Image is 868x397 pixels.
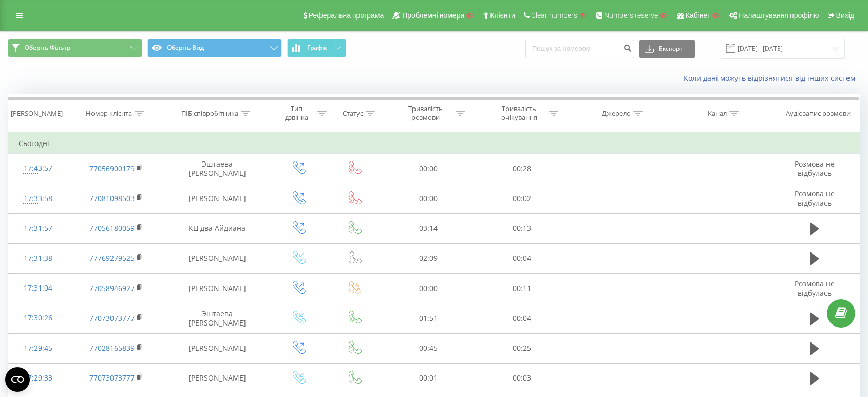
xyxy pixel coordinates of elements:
[147,39,282,57] button: Оберіть Вид
[89,373,135,383] a: 77073073777
[475,333,569,363] td: 00:25
[89,164,135,173] a: 77056900179
[475,213,569,243] td: 00:13
[475,243,569,273] td: 00:04
[18,219,58,239] div: 17:31:57
[18,338,58,358] div: 17:29:45
[86,109,132,118] div: Номер клієнта
[307,44,327,51] span: Графік
[25,44,70,52] span: Оберіть Фільтр
[475,184,569,213] td: 00:02
[5,367,30,392] button: Open CMP widget
[165,274,270,303] td: [PERSON_NAME]
[165,184,270,213] td: [PERSON_NAME]
[836,11,854,20] span: Вихід
[89,283,135,293] a: 77058946927
[165,363,270,393] td: [PERSON_NAME]
[795,279,835,298] span: Розмова не відбулась
[89,313,135,323] a: 77073073777
[786,109,851,118] div: Аудіозапис розмови
[795,159,835,178] span: Розмова не відбулась
[89,223,135,233] a: 77056180059
[181,109,238,118] div: ПІБ співробітника
[11,109,63,118] div: [PERSON_NAME]
[382,243,475,273] td: 02:09
[279,104,315,122] div: Тип дзвінка
[287,39,346,57] button: Графік
[89,193,135,203] a: 77081098503
[89,253,135,263] a: 77769279525
[382,333,475,363] td: 00:45
[475,154,569,184] td: 00:28
[402,11,464,20] span: Проблемні номери
[639,40,695,58] button: Експорт
[492,104,546,122] div: Тривалість очікування
[475,274,569,303] td: 00:11
[309,11,384,20] span: Реферальна програма
[398,104,453,122] div: Тривалість розмови
[739,11,819,20] span: Налаштування профілю
[531,11,577,20] span: Clear numbers
[684,73,860,83] a: Коли дані можуть відрізнятися вiд інших систем
[490,11,515,20] span: Клієнти
[165,333,270,363] td: [PERSON_NAME]
[18,368,58,388] div: 17:29:33
[343,109,363,118] div: Статус
[475,303,569,333] td: 00:04
[382,363,475,393] td: 00:01
[382,154,475,184] td: 00:00
[525,40,634,58] input: Пошук за номером
[604,11,658,20] span: Numbers reserve
[165,154,270,184] td: Эштаева [PERSON_NAME]
[382,274,475,303] td: 00:00
[8,39,142,57] button: Оберіть Фільтр
[795,189,835,208] span: Розмова не відбулась
[602,109,631,118] div: Джерело
[18,278,58,298] div: 17:31:04
[165,213,270,243] td: КЦ два Айдиана
[165,303,270,333] td: Эштаева [PERSON_NAME]
[708,109,727,118] div: Канал
[382,303,475,333] td: 01:51
[18,308,58,328] div: 17:30:26
[18,189,58,209] div: 17:33:58
[89,343,135,353] a: 77028165839
[18,158,58,178] div: 17:43:57
[18,248,58,268] div: 17:31:38
[165,243,270,273] td: [PERSON_NAME]
[475,363,569,393] td: 00:03
[382,213,475,243] td: 03:14
[686,11,711,20] span: Кабінет
[8,133,860,154] td: Сьогодні
[382,184,475,213] td: 00:00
